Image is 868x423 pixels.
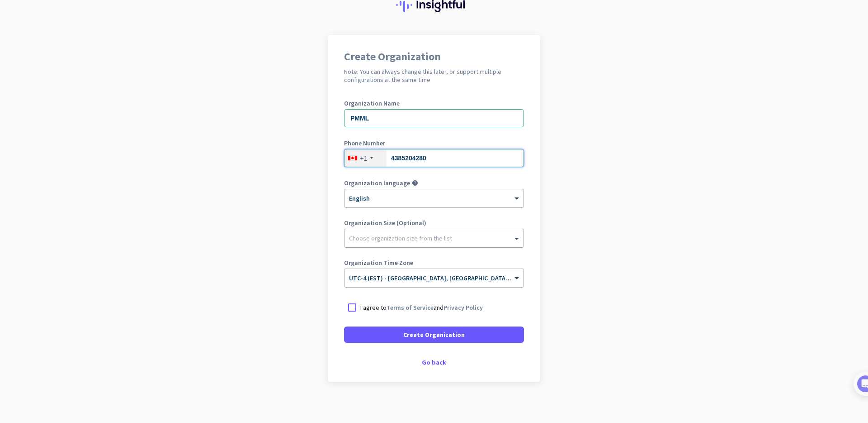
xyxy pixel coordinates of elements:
button: Create Organization [344,327,524,343]
label: Organization Size (Optional) [344,220,524,226]
div: Go back [344,359,524,365]
a: Terms of Service [387,303,434,312]
a: Privacy Policy [443,303,483,312]
i: help [412,180,418,186]
label: Organization language [344,180,410,186]
p: I agree to and [360,303,483,312]
label: Phone Number [344,140,524,146]
label: Organization Time Zone [344,260,524,266]
label: Organization Name [344,100,524,106]
div: +1 [360,154,368,163]
h2: Note: You can always change this later, or support multiple configurations at the same time [344,67,524,84]
h1: Create Organization [344,51,524,62]
span: Create Organization [403,330,465,339]
input: What is the name of your organization? [344,109,524,127]
input: 506-234-5678 [344,149,524,167]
